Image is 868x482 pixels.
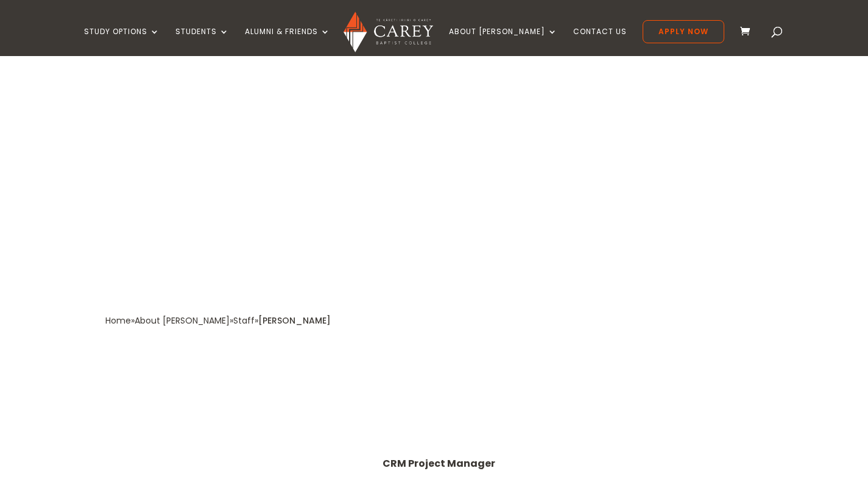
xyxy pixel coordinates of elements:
div: [PERSON_NAME] [258,313,331,329]
a: Students [175,27,229,56]
a: Home [105,314,131,327]
a: Alumni & Friends [245,27,330,56]
a: Apply Now [643,20,724,43]
a: Study Options [84,27,160,56]
strong: CRM Project Manager [383,456,495,470]
a: Staff [233,314,255,327]
div: » » » [105,313,258,329]
a: Contact Us [573,27,627,56]
img: Carey Baptist College [344,12,433,52]
a: About [PERSON_NAME] [135,314,230,327]
a: About [PERSON_NAME] [449,27,557,56]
